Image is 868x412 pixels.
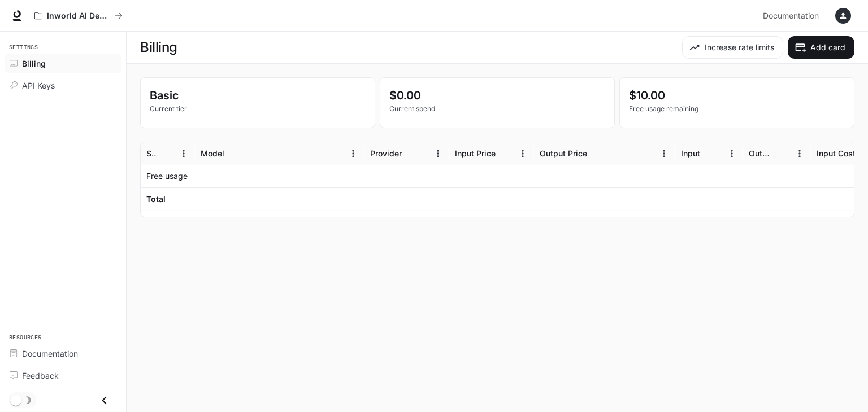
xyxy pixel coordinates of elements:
[47,11,110,21] p: Inworld AI Demos
[146,170,188,182] p: Free usage
[175,145,192,162] button: Menu
[817,148,856,158] div: Input Cost
[22,58,46,69] span: Billing
[403,145,420,162] button: Sort
[370,148,402,158] div: Provider
[29,5,128,27] button: All workspaces
[749,148,773,158] div: Output
[10,393,21,406] span: Dark mode toggle
[701,145,718,162] button: Sort
[158,145,175,162] button: Sort
[791,145,808,162] button: Menu
[497,145,514,162] button: Sort
[150,87,366,104] p: Basic
[429,145,446,162] button: Menu
[629,104,845,114] p: Free usage remaining
[345,145,362,162] button: Menu
[656,145,672,162] button: Menu
[389,104,605,114] p: Current spend
[682,36,783,59] button: Increase rate limits
[788,36,854,59] button: Add card
[140,36,177,59] h1: Billing
[540,148,587,158] div: Output Price
[22,348,78,360] span: Documentation
[5,344,121,363] a: Documentation
[681,148,700,158] div: Input
[455,148,496,158] div: Input Price
[225,145,242,162] button: Sort
[92,389,117,412] button: Close drawer
[629,87,845,104] p: $10.00
[5,76,121,95] a: API Keys
[5,54,121,73] a: Billing
[146,194,166,205] h6: Total
[22,80,55,91] span: API Keys
[758,5,827,27] a: Documentation
[150,104,366,114] p: Current tier
[5,366,121,385] a: Feedback
[389,87,605,104] p: $0.00
[774,145,791,162] button: Sort
[723,145,740,162] button: Menu
[22,370,59,382] span: Feedback
[146,148,157,158] div: Service
[201,148,224,158] div: Model
[514,145,531,162] button: Menu
[763,9,819,23] span: Documentation
[588,145,605,162] button: Sort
